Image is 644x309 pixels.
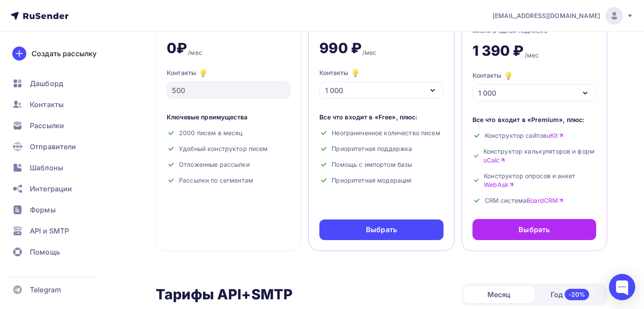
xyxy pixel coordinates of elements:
div: Приоритетная поддержка [319,144,443,153]
div: Контакты [167,68,290,78]
span: [EMAIL_ADDRESS][DOMAIN_NAME] [493,11,600,20]
div: /мес [362,48,377,57]
a: Рассылки [7,117,111,134]
div: Неограниченное количество писем [319,129,443,137]
div: Отложенные рассылки [167,160,290,169]
a: Шаблоны [7,159,111,176]
a: Дашборд [7,75,111,92]
div: Контакты [472,70,514,81]
div: Рассылки по сегментам [167,176,290,185]
div: 2000 писем в месяц [167,129,290,137]
div: 1 000 [325,85,343,96]
div: 1 390 ₽ [472,42,524,60]
span: Дашборд [30,78,63,89]
a: uCalc [483,156,506,165]
div: -20% [565,289,590,300]
a: BoardCRM [526,196,564,205]
h2: Тарифы API+SMTP [156,286,293,303]
div: Контакты [319,68,361,78]
span: Отправители [30,141,76,152]
div: 0₽ [167,40,187,57]
span: API и SMTP [30,226,69,236]
span: Конструктор калькуляторов и форм [483,147,596,165]
span: Шаблоны [30,162,63,173]
span: Контакты [30,99,64,110]
div: Выбрать [519,224,550,235]
span: Конструктор опросов и анкет [484,172,596,189]
span: Рассылки [30,120,64,131]
div: Год [534,285,605,304]
div: Все что входит в «Premium», плюс: [472,115,596,124]
div: Месяц [463,286,534,303]
div: Ключевые преимущества [167,113,290,122]
div: Приоритетная модерация [319,176,443,185]
span: Telegram [30,284,61,295]
div: /мес [188,48,202,57]
div: Удобный конструктор писем [167,144,290,153]
a: [EMAIL_ADDRESS][DOMAIN_NAME] [493,7,633,25]
div: Выбрать [366,225,397,235]
a: WebAsk [484,180,514,189]
a: Контакты [7,96,111,113]
span: Помощь [30,247,60,257]
div: Все что входит в «Free», плюс: [319,113,443,122]
span: CRM система [485,196,564,205]
button: Контакты 1 000 [472,70,596,101]
div: 1 000 [478,88,496,98]
a: Отправители [7,138,111,155]
span: Конструктор сайтов [485,131,564,140]
div: /мес [525,51,539,60]
a: Формы [7,201,111,219]
span: Формы [30,205,56,215]
a: uKit [547,131,564,140]
button: Контакты 1 000 [319,68,443,99]
div: 990 ₽ [319,40,361,57]
div: Помощь с импортом базы [319,160,443,169]
span: Интеграции [30,183,72,194]
div: Создать рассылку [32,48,97,59]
